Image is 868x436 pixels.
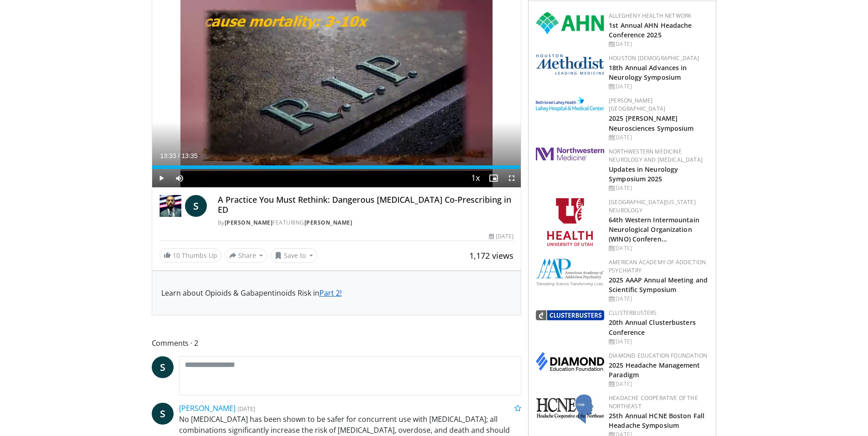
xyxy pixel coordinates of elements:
[484,169,503,187] button: Enable picture-in-picture mode
[225,248,267,263] button: Share
[152,403,174,425] a: S
[609,411,704,430] a: 25th Annual HCNE Boston Fall Headache Symposium
[609,276,708,294] a: 2025 AAAP Annual Meeting and Scientific Symposium
[609,380,709,388] div: [DATE]
[609,244,709,252] div: [DATE]
[152,337,522,349] span: Comments 2
[536,258,604,286] img: f7c290de-70ae-47e0-9ae1-04035161c232.png.150x105_q85_autocrop_double_scale_upscale_version-0.2.png
[609,114,693,132] a: 2025 [PERSON_NAME] Neurosciences Symposium
[609,258,706,274] a: American Academy of Addiction Psychiatry
[173,251,180,260] span: 10
[609,40,709,48] div: [DATE]
[225,219,273,226] a: [PERSON_NAME]
[181,152,197,159] span: 13:35
[609,148,703,164] a: Northwestern Medicine Neurology and [MEDICAL_DATA]
[536,394,604,424] img: 6c52f715-17a6-4da1-9b6c-8aaf0ffc109f.jpg.150x105_q85_autocrop_double_scale_upscale_version-0.2.jpg
[536,310,604,320] img: d3be30b6-fe2b-4f13-a5b4-eba975d75fdd.png.150x105_q85_autocrop_double_scale_upscale_version-0.2.png
[609,361,700,379] a: 2025 Headache Management Paradigm
[178,152,180,159] span: /
[160,152,176,159] span: 13:33
[218,219,514,227] div: By FEATURING
[170,169,189,187] button: Mute
[609,82,709,91] div: [DATE]
[152,356,174,378] a: S
[185,195,207,217] a: S
[609,184,709,192] div: [DATE]
[609,165,678,183] a: Updates in Neurology Symposium 2025
[536,148,604,160] img: 2a462fb6-9365-492a-ac79-3166a6f924d8.png.150x105_q85_autocrop_double_scale_upscale_version-0.2.jpg
[609,97,665,113] a: [PERSON_NAME][GEOGRAPHIC_DATA]
[609,133,709,142] div: [DATE]
[271,248,317,263] button: Save to
[609,338,709,346] div: [DATE]
[466,169,484,187] button: Playback Rate
[609,63,687,82] a: 18th Annual Advances in Neurology Symposium
[152,169,170,187] button: Play
[489,232,514,241] div: [DATE]
[609,21,692,39] a: 1st Annual AHN Headache Conference 2025
[609,295,709,303] div: [DATE]
[152,165,521,169] div: Progress Bar
[609,54,699,62] a: Houston [DEMOGRAPHIC_DATA]
[609,318,696,336] a: 20th Annual Clusterbusters Conference
[609,198,696,214] a: [GEOGRAPHIC_DATA][US_STATE] Neurology
[609,309,657,317] a: Clusterbusters
[536,12,604,34] img: 628ffacf-ddeb-4409-8647-b4d1102df243.png.150x105_q85_autocrop_double_scale_upscale_version-0.2.png
[536,54,604,75] img: 5e4488cc-e109-4a4e-9fd9-73bb9237ee91.png.150x105_q85_autocrop_double_scale_upscale_version-0.2.png
[469,250,514,261] span: 1,172 views
[218,195,514,215] h4: A Practice You Must Rethink: Dangerous [MEDICAL_DATA] Co-Prescribing in ED
[319,288,342,298] a: Part 2!
[161,287,512,298] p: Learn about Opioids & Gabapentinoids Risk in
[304,219,353,226] a: [PERSON_NAME]
[536,352,604,371] img: d0406666-9e5f-4b94-941b-f1257ac5ccaf.png.150x105_q85_autocrop_double_scale_upscale_version-0.2.png
[536,97,604,112] img: e7977282-282c-4444-820d-7cc2733560fd.jpg.150x105_q85_autocrop_double_scale_upscale_version-0.2.jpg
[503,169,521,187] button: Fullscreen
[609,12,691,20] a: Allegheny Health Network
[547,198,593,246] img: f6362829-b0a3-407d-a044-59546adfd345.png.150x105_q85_autocrop_double_scale_upscale_version-0.2.png
[159,195,181,217] img: Dr. Sergey Motov
[179,403,236,413] a: [PERSON_NAME]
[609,394,698,410] a: Headache Cooperative of the Northeast
[159,248,221,262] a: 10 Thumbs Up
[609,215,699,243] a: 64th Western Intermountain Neurological Organization (WINO) Conferen…
[609,352,707,359] a: Diamond Education Foundation
[237,405,255,413] small: [DATE]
